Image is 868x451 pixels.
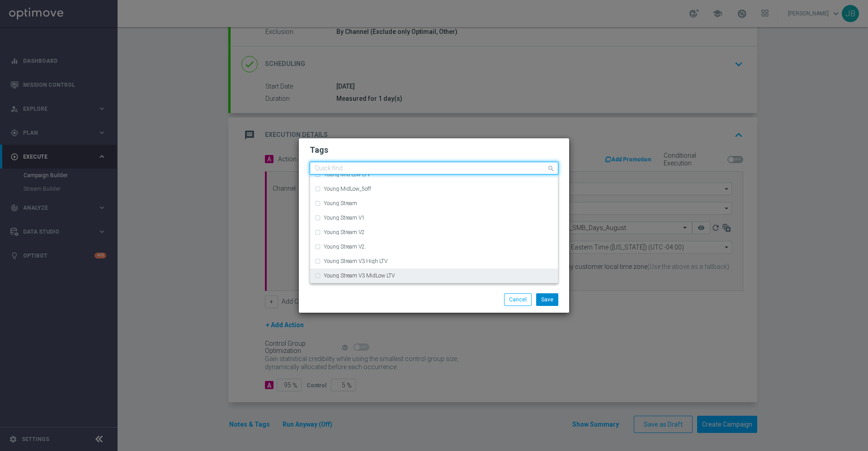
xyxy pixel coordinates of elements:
[324,230,365,235] label: Young Stream V2
[324,201,357,206] label: Young Stream
[315,211,553,225] div: Young Stream V1
[324,258,387,264] label: Young Stream V3 High LTV
[324,244,366,249] label: Young Stream V2.
[324,172,370,177] label: Young Mid Low LTV
[310,162,558,174] ng-select: Dedicated, Dotcom Dedicated, Live, Omni-Dotcom, owner-dotcom and 2 more
[315,167,553,182] div: Young Mid Low LTV
[310,145,558,155] h2: Tags
[315,254,553,268] div: Young Stream V3 High LTV
[315,196,553,211] div: Young Stream
[536,293,558,306] button: Save
[310,174,558,283] ng-dropdown-panel: Options list
[315,240,553,254] div: Young Stream V2.
[324,186,371,192] label: Young MidLow_5off
[315,182,553,196] div: Young MidLow_5off
[315,268,553,283] div: Young Stream V3 MidLow LTV
[324,215,365,221] label: Young Stream V1
[315,225,553,240] div: Young Stream V2
[504,293,532,306] button: Cancel
[324,273,395,278] label: Young Stream V3 MidLow LTV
